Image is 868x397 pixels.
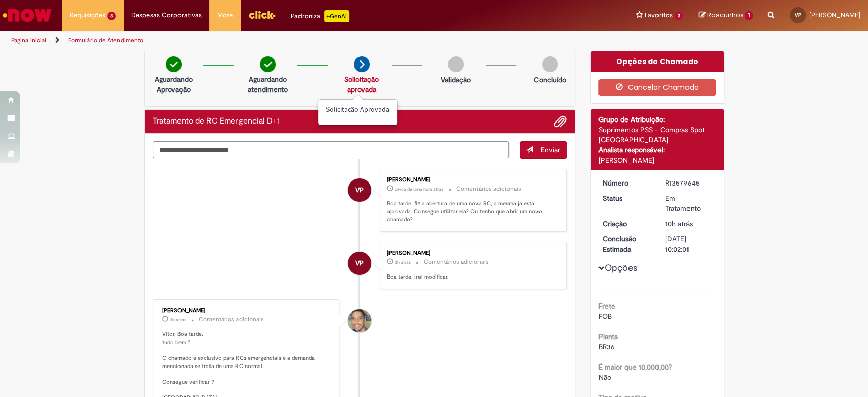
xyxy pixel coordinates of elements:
[8,31,571,50] ul: Trilhas de página
[348,309,371,332] div: William Souza Da Silva
[448,56,464,72] img: img-circle-grey.png
[395,186,443,192] span: cerca de uma hora atrás
[153,117,280,126] h2: Tratamento de RC Emergencial D+1 Histórico de tíquete
[665,219,693,228] span: 10h atrás
[665,234,712,254] div: [DATE] 10:02:01
[170,317,186,323] span: 3h atrás
[441,75,471,85] p: Validação
[554,115,567,128] button: Adicionar anexos
[541,145,560,155] span: Enviar
[598,155,716,165] div: [PERSON_NAME]
[598,145,716,155] div: Analista responsável:
[598,301,615,311] b: Frete
[598,79,716,96] button: Cancelar Chamado
[598,125,716,145] div: Suprimentos PSS - Compras Spot [GEOGRAPHIC_DATA]
[591,51,724,72] div: Opções do Chamado
[166,56,182,72] img: check-circle-green.png
[354,56,370,72] img: arrow-next.png
[131,10,202,20] span: Despesas Corporativas
[68,36,143,44] a: Formulário de Atendimento
[107,12,116,20] span: 3
[199,315,264,324] small: Comentários adicionais
[395,259,411,265] time: 30/09/2025 15:21:05
[595,234,657,254] dt: Conclusão Estimada
[326,105,390,115] p: Solicitação aprovada
[217,10,233,20] span: More
[324,10,349,22] p: +GenAi
[665,193,712,213] div: Em Tratamento
[665,178,712,188] div: R13579645
[698,11,753,20] a: Rascunhos
[598,373,611,382] span: Não
[665,219,693,228] time: 30/09/2025 08:12:06
[645,10,673,20] span: Favoritos
[745,11,753,20] span: 1
[520,141,567,159] button: Enviar
[387,250,556,256] div: [PERSON_NAME]
[11,36,46,44] a: Página inicial
[665,219,712,229] div: 30/09/2025 08:12:06
[149,74,198,95] p: Aguardando Aprovação
[675,12,683,20] span: 3
[533,75,566,85] p: Concluído
[809,11,860,19] span: [PERSON_NAME]
[70,10,105,20] span: Requisições
[598,312,612,321] span: FOB
[387,177,556,183] div: [PERSON_NAME]
[243,74,292,95] p: Aguardando atendimento
[707,10,743,20] span: Rascunhos
[355,178,364,202] span: VP
[456,185,521,193] small: Comentários adicionais
[248,7,276,22] img: click_logo_yellow_360x200.png
[598,362,672,372] b: É maior que 10.000,00?
[598,332,618,341] b: Planta
[395,186,443,192] time: 30/09/2025 16:51:56
[387,273,556,281] p: Boa tarde, irei modificar.
[170,317,186,323] time: 30/09/2025 15:19:04
[595,219,657,229] dt: Criação
[162,308,332,314] div: [PERSON_NAME]
[344,75,379,94] a: Solicitação aprovada
[348,252,371,275] div: Vitor Henrique Pereira
[1,5,53,25] img: ServiceNow
[395,259,411,265] span: 3h atrás
[153,141,510,159] textarea: Digite sua mensagem aqui...
[424,258,489,266] small: Comentários adicionais
[598,342,615,351] span: BR36
[795,12,801,18] span: VP
[598,114,716,125] div: Grupo de Atribuição:
[291,10,349,22] div: Padroniza
[387,200,556,224] p: Boa tarde, fiz a abertura de uma nova RC, a mesma já está aprovada. Consegue utilizar ela? Ou ten...
[595,193,657,203] dt: Status
[348,178,371,202] div: Vitor Henrique Pereira
[595,178,657,188] dt: Número
[355,251,364,276] span: VP
[542,56,558,72] img: img-circle-grey.png
[260,56,276,72] img: check-circle-green.png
